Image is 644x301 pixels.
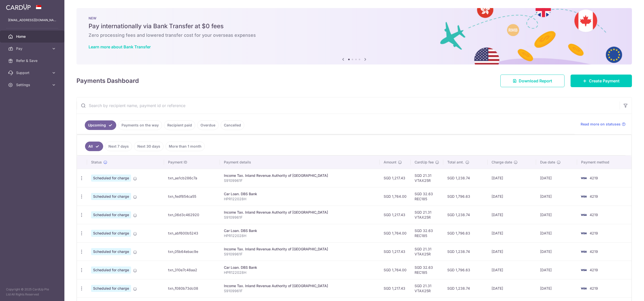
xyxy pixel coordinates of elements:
a: More than 1 month [166,142,205,151]
td: SGD 1,764.00 [380,261,411,279]
input: Search by recipient name, payment id or reference [77,97,620,114]
span: Scheduled for charge [91,285,131,292]
span: Scheduled for charge [91,211,131,218]
td: SGD 1,764.00 [380,224,411,242]
span: Download Report [519,78,552,84]
td: SGD 21.31 VTAX25R [411,206,443,224]
p: HPR122028H [224,233,376,238]
p: HPR122028H [224,196,376,202]
span: Scheduled for charge [91,230,131,237]
a: Next 7 days [105,142,132,151]
span: 4219 [590,194,598,198]
h5: Pay internationally via Bank Transfer at $0 fees [89,22,620,30]
span: 4219 [590,231,598,235]
span: Scheduled for charge [91,193,131,200]
td: [DATE] [536,187,577,206]
a: Recipient paid [164,120,195,130]
div: Car Loan. DBS Bank [224,191,376,196]
td: [DATE] [488,187,536,206]
span: Status [91,160,102,165]
td: SGD 1,796.63 [443,187,488,206]
td: SGD 21.31 VTAX25R [411,242,443,261]
span: 4219 [590,213,598,217]
span: Settings [16,82,49,87]
td: SGD 1,238.74 [443,206,488,224]
h6: Zero processing fees and lowered transfer cost for your overseas expenses [89,32,620,38]
div: Car Loan. DBS Bank [224,228,376,233]
span: Total amt. [447,160,464,165]
img: Bank Card [579,193,589,199]
td: [DATE] [536,224,577,242]
a: Overdue [197,120,219,130]
td: SGD 21.31 VTAX25R [411,279,443,297]
td: [DATE] [488,224,536,242]
span: Due date [540,160,555,165]
span: 4219 [590,176,598,180]
p: S9109961F [224,215,376,220]
a: Create Payment [571,75,632,87]
div: Income Tax. Inland Revenue Authority of [GEOGRAPHIC_DATA] [224,283,376,288]
span: Scheduled for charge [91,175,131,182]
td: SGD 1,238.74 [443,279,488,297]
span: Charge date [492,160,512,165]
td: SGD 1,217.43 [380,279,411,297]
th: Payment details [220,156,380,169]
td: [DATE] [536,169,577,187]
a: All [85,142,103,151]
span: Refer & Save [16,58,49,63]
td: SGD 1,217.43 [380,169,411,187]
img: Bank Card [579,230,589,236]
td: [DATE] [488,279,536,297]
span: Support [16,70,49,75]
td: SGD 21.31 VTAX25R [411,169,443,187]
p: S9109961F [224,288,376,293]
td: SGD 32.63 REC185 [411,224,443,242]
td: SGD 1,796.63 [443,224,488,242]
td: SGD 32.63 REC185 [411,261,443,279]
span: 4219 [590,249,598,254]
a: Learn more about Bank Transfer [89,44,151,49]
td: [DATE] [488,242,536,261]
div: Income Tax. Inland Revenue Authority of [GEOGRAPHIC_DATA] [224,173,376,178]
td: SGD 1,238.74 [443,242,488,261]
p: S9109961F [224,252,376,257]
td: txn_fedf854ca55 [164,187,220,206]
a: Download Report [500,75,565,87]
p: S9109961F [224,178,376,183]
span: CardUp fee [415,160,434,165]
td: txn_06d3c462920 [164,206,220,224]
span: 4219 [590,286,598,290]
td: [DATE] [536,261,577,279]
td: [DATE] [536,242,577,261]
span: Amount [384,160,396,165]
td: SGD 1,796.63 [443,261,488,279]
a: Payments on the way [118,120,162,130]
a: Read more on statuses [581,122,626,127]
img: Bank Card [579,267,589,273]
p: NEW [89,16,620,20]
td: txn_ae1cb286c7a [164,169,220,187]
span: Scheduled for charge [91,248,131,255]
img: Bank Card [579,249,589,255]
td: [DATE] [488,261,536,279]
td: SGD 32.63 REC185 [411,187,443,206]
td: SGD 1,217.43 [380,206,411,224]
p: [EMAIL_ADDRESS][DOMAIN_NAME] [8,18,56,23]
span: Read more on statuses [581,122,621,127]
span: Create Payment [589,78,620,84]
a: Next 30 days [134,142,164,151]
img: Bank Card [579,175,589,181]
p: HPR122028H [224,270,376,275]
span: Home [16,34,49,39]
td: txn_f080b73dc08 [164,279,220,297]
div: Income Tax. Inland Revenue Authority of [GEOGRAPHIC_DATA] [224,247,376,252]
td: SGD 1,238.74 [443,169,488,187]
img: Bank transfer banner [76,8,632,64]
img: Bank Card [579,212,589,218]
span: 4219 [590,268,598,272]
th: Payment ID [164,156,220,169]
div: Income Tax. Inland Revenue Authority of [GEOGRAPHIC_DATA] [224,210,376,215]
td: SGD 1,764.00 [380,187,411,206]
h4: Payments Dashboard [76,76,139,85]
td: [DATE] [536,279,577,297]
